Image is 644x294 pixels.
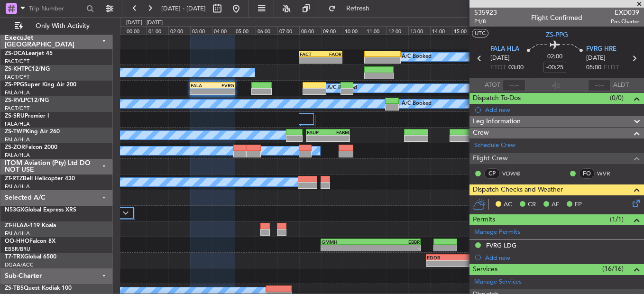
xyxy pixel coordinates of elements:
[485,254,639,262] div: Add new
[5,230,30,237] a: FALA/HLA
[125,26,147,35] div: 00:00
[5,223,56,229] a: ZT-HLAA-119 Koala
[408,26,430,35] div: 13:00
[5,239,55,244] a: OO-HHOFalcon 8X
[547,52,562,62] span: 02:00
[5,239,29,244] span: OO-HHO
[29,1,83,16] input: Trip Number
[473,214,495,225] span: Permits
[531,13,582,23] div: Flight Confirmed
[5,58,29,65] a: FACT/CPT
[5,152,30,159] a: FALA/HLA
[365,26,386,35] div: 11:00
[503,80,525,91] input: --:--
[307,129,328,135] div: FAUP
[338,5,378,12] span: Refresh
[307,136,328,141] div: -
[586,63,601,73] span: 05:00
[5,207,24,213] span: N53GX
[234,26,256,35] div: 05:00
[5,261,34,268] a: DGAA/ACC
[604,63,619,73] span: ELDT
[472,29,488,37] button: UTC
[586,54,606,63] span: [DATE]
[490,45,519,54] span: FALA HLA
[321,26,343,35] div: 09:00
[321,57,341,63] div: -
[277,26,299,35] div: 07:00
[328,129,349,135] div: FABM
[322,239,371,245] div: GMMH
[5,89,30,96] a: FALA/HLA
[190,26,212,35] div: 03:00
[473,116,521,127] span: Leg Information
[5,285,72,291] a: ZS-TBSQuest Kodiak 100
[5,66,25,72] span: ZS-KHT
[5,129,60,135] a: ZS-TWPKing Air 260
[5,207,76,213] a: N53GXGlobal Express XRS
[5,145,57,150] a: ZS-ZORFalcon 2000
[546,30,568,40] span: ZS-PPG
[212,26,234,35] div: 04:00
[386,26,408,35] div: 12:00
[602,264,624,274] span: (16/16)
[147,26,168,35] div: 01:00
[474,18,497,26] span: P1/8
[430,26,452,35] div: 14:00
[191,89,212,94] div: -
[5,285,24,291] span: ZS-TBS
[586,45,616,54] span: FVRG HRE
[126,19,163,27] div: [DATE] - [DATE]
[5,82,76,88] a: ZS-PPGSuper King Air 200
[611,8,639,18] span: EXD039
[5,145,25,150] span: ZS-ZOR
[528,200,536,210] span: CR
[256,26,277,35] div: 06:00
[5,176,75,182] a: ZT-RTZBell Helicopter 430
[5,66,50,72] a: ZS-KHTPC12/NG
[5,183,30,190] a: FALA/HLA
[5,223,24,229] span: ZT-HLA
[486,241,516,249] div: FVRG LDG
[484,168,500,179] div: CP
[5,120,30,128] a: FALA/HLA
[402,97,432,111] div: A/C Booked
[473,184,563,195] span: Dispatch Checks and Weather
[490,63,506,73] span: ETOT
[474,277,522,287] a: Manage Services
[5,82,24,88] span: ZS-PPG
[485,81,500,90] span: ATOT
[343,26,365,35] div: 10:00
[5,51,53,56] a: ZS-DCALearjet 45
[161,4,206,13] span: [DATE] - [DATE]
[473,264,497,275] span: Services
[299,26,321,35] div: 08:00
[5,254,56,260] a: T7-TRXGlobal 6500
[212,89,234,94] div: -
[5,246,30,253] a: EBBR/BRU
[474,8,497,18] span: 535923
[5,113,49,119] a: ZS-SRUPremier I
[5,113,25,119] span: ZS-SRU
[427,255,500,260] div: EDDB
[474,141,515,150] a: Schedule Crew
[504,200,512,210] span: AC
[5,98,49,103] a: ZS-RVLPC12/NG
[5,73,29,81] a: FACT/CPT
[168,26,190,35] div: 02:00
[191,83,212,88] div: FALA
[5,105,29,112] a: FACT/CPT
[327,81,357,95] div: A/C Booked
[473,93,521,104] span: Dispatch To-Dos
[490,54,510,63] span: [DATE]
[371,245,420,251] div: -
[300,51,321,57] div: FACT
[473,128,489,138] span: Crew
[552,200,559,210] span: AF
[371,239,420,245] div: EBBR
[321,51,341,57] div: FAOR
[322,245,371,251] div: -
[452,26,474,35] div: 15:00
[610,93,624,103] span: (0/0)
[123,211,129,215] img: arrow-gray.svg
